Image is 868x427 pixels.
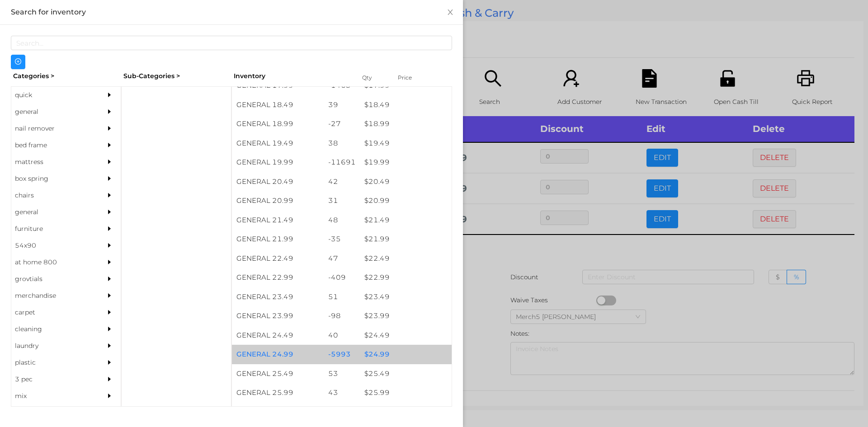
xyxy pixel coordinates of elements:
[232,153,324,172] div: GENERAL 19.99
[360,191,452,211] div: $ 20.99
[11,304,94,321] div: carpet
[324,114,360,134] div: -27
[106,393,113,399] i: icon: caret-right
[11,7,452,17] div: Search for inventory
[324,211,360,230] div: 48
[360,364,452,384] div: $ 25.49
[232,403,324,422] div: GENERAL 26.49
[106,125,113,131] i: icon: caret-right
[324,345,360,364] div: -5993
[11,120,94,137] div: nail remover
[447,9,454,16] i: icon: close
[11,354,94,371] div: plastic
[360,153,452,172] div: $ 19.99
[106,326,113,332] i: icon: caret-right
[106,376,113,382] i: icon: caret-right
[324,287,360,307] div: 51
[232,268,324,287] div: GENERAL 22.99
[360,249,452,268] div: $ 22.49
[232,134,324,153] div: GENERAL 19.49
[232,211,324,230] div: GENERAL 21.49
[106,309,113,315] i: icon: caret-right
[106,92,113,98] i: icon: caret-right
[232,230,324,249] div: GENERAL 21.99
[11,187,94,204] div: chairs
[324,249,360,268] div: 47
[232,326,324,345] div: GENERAL 24.49
[360,172,452,192] div: $ 20.49
[360,345,452,364] div: $ 24.99
[106,259,113,265] i: icon: caret-right
[360,383,452,403] div: $ 25.99
[324,95,360,115] div: 39
[11,287,94,304] div: merchandise
[232,364,324,384] div: GENERAL 25.49
[360,326,452,345] div: $ 24.49
[324,326,360,345] div: 40
[106,359,113,366] i: icon: caret-right
[324,403,360,422] div: 57
[324,383,360,403] div: 43
[121,69,231,83] div: Sub-Categories >
[11,371,94,388] div: 3 pec
[232,114,324,134] div: GENERAL 18.99
[106,108,113,115] i: icon: caret-right
[232,287,324,307] div: GENERAL 23.49
[11,36,452,50] input: Search...
[324,364,360,384] div: 53
[360,287,452,307] div: $ 23.49
[232,172,324,192] div: GENERAL 20.49
[11,254,94,271] div: at home 800
[360,114,452,134] div: $ 18.99
[106,175,113,182] i: icon: caret-right
[232,95,324,115] div: GENERAL 18.49
[106,292,113,299] i: icon: caret-right
[106,159,113,165] i: icon: caret-right
[324,191,360,211] div: 31
[324,306,360,326] div: -98
[11,103,94,120] div: general
[11,388,94,404] div: mix
[11,338,94,354] div: laundry
[360,211,452,230] div: $ 21.49
[106,276,113,282] i: icon: caret-right
[106,343,113,349] i: icon: caret-right
[360,95,452,115] div: $ 18.49
[11,55,25,69] button: icon: plus-circle
[11,154,94,170] div: mattress
[11,221,94,237] div: furniture
[360,71,387,84] div: Qty
[324,134,360,153] div: 38
[106,209,113,215] i: icon: caret-right
[360,268,452,287] div: $ 22.99
[11,170,94,187] div: box spring
[11,271,94,287] div: grovtials
[11,87,94,103] div: quick
[232,249,324,268] div: GENERAL 22.49
[324,153,360,172] div: -11691
[360,230,452,249] div: $ 21.99
[324,172,360,192] div: 42
[396,71,432,84] div: Price
[232,191,324,211] div: GENERAL 20.99
[232,383,324,403] div: GENERAL 25.99
[11,204,94,221] div: general
[11,69,121,83] div: Categories >
[234,71,351,81] div: Inventory
[11,321,94,338] div: cleaning
[360,403,452,422] div: $ 26.49
[11,404,94,421] div: appliances
[360,134,452,153] div: $ 19.49
[232,345,324,364] div: GENERAL 24.99
[360,306,452,326] div: $ 23.99
[106,242,113,249] i: icon: caret-right
[11,137,94,154] div: bed frame
[232,306,324,326] div: GENERAL 23.99
[106,192,113,198] i: icon: caret-right
[106,142,113,148] i: icon: caret-right
[106,225,113,232] i: icon: caret-right
[11,237,94,254] div: 54x90
[324,268,360,287] div: -409
[324,230,360,249] div: -35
